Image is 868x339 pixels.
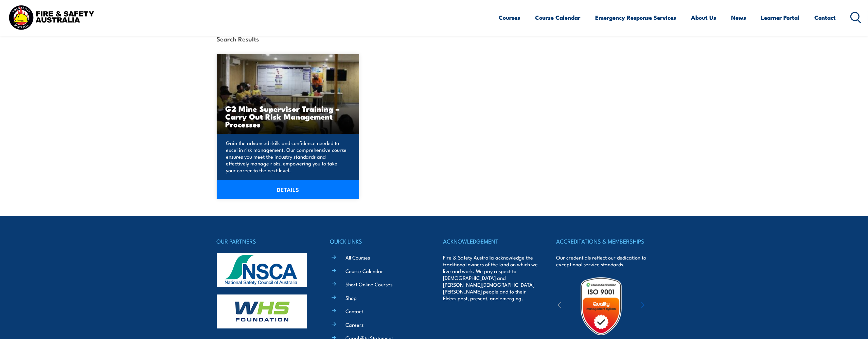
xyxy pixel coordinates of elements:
[346,321,364,328] a: Careers
[330,236,425,246] h4: QUICK LINKS
[226,105,351,128] h3: G2 Mine Supervisor Training – Carry Out Risk Management Processes
[596,8,676,26] a: Emergency Response Services
[217,236,312,246] h4: OUR PARTNERS
[217,295,307,328] img: whs-logo-footer
[217,253,307,287] img: nsca-logo-footer
[571,276,631,336] img: Untitled design (19)
[499,8,520,26] a: Courses
[217,54,359,134] img: Standard 11 Generic Coal Mine Induction (Surface) TRAINING (1)
[535,8,581,26] a: Course Calendar
[217,54,359,134] a: G2 Mine Supervisor Training – Carry Out Risk Management Processes
[443,236,538,246] h4: ACKNOWLEDGEMENT
[346,294,357,301] a: Shop
[217,34,259,43] strong: Search Results
[217,180,359,199] a: DETAILS
[346,281,392,288] a: Short Online Courses
[731,8,746,26] a: News
[761,8,800,26] a: Learner Portal
[815,8,836,26] a: Contact
[691,8,716,26] a: About Us
[556,254,651,268] p: Our credentials reflect our dedication to exceptional service standards.
[226,140,348,174] p: Gain the advanced skills and confidence needed to excel in risk management. Our comprehensive cou...
[346,307,363,315] a: Contact
[346,254,370,261] a: All Courses
[631,295,690,318] img: ewpa-logo
[443,254,538,302] p: Fire & Safety Australia acknowledge the traditional owners of the land on which we live and work....
[346,267,383,274] a: Course Calendar
[556,236,651,246] h4: ACCREDITATIONS & MEMBERSHIPS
